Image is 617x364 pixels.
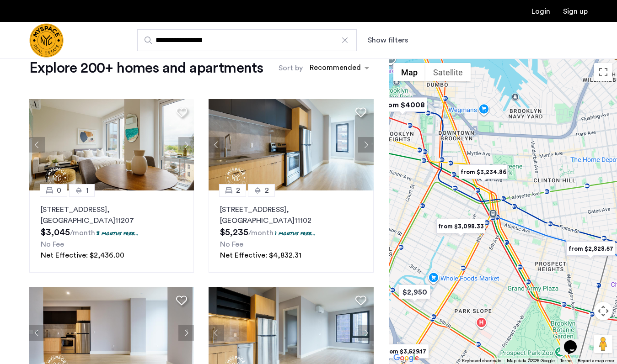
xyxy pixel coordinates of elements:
a: Report a map error [578,358,614,364]
span: 0 [57,185,61,196]
div: from $4008 [375,95,431,115]
div: from $3,098.33 [433,216,489,237]
button: Next apartment [178,325,194,341]
img: logo [29,23,64,58]
span: 2 [236,185,240,196]
p: 3 months free... [97,229,139,237]
span: No Fee [41,241,64,248]
button: Next apartment [358,325,374,341]
a: Login [531,8,550,15]
div: Recommended [308,62,361,75]
a: 01[STREET_ADDRESS], [GEOGRAPHIC_DATA]112073 months free...No FeeNet Effective: $2,436.00 [29,190,194,273]
button: Previous apartment [209,325,224,341]
img: 1997_638519001096654587.png [29,99,194,190]
span: No Fee [220,241,243,248]
a: Cazamio Logo [29,23,64,58]
button: Previous apartment [29,137,45,153]
h1: Explore 200+ homes and apartments [29,59,263,77]
span: $5,235 [220,228,248,237]
button: Next apartment [178,137,194,153]
button: Toggle fullscreen view [594,63,612,81]
div: $2,950 [395,282,434,302]
span: 1 [86,185,89,196]
span: Map data ©2025 Google [507,359,555,363]
a: Terms (opens in new tab) [560,358,572,364]
button: Show satellite imagery [425,63,471,81]
div: from $3,529.17 [376,341,433,362]
button: Keyboard shortcuts [462,358,501,364]
button: Drag Pegman onto the map to open Street View [594,335,612,353]
img: 1997_638519968035243270.png [209,99,374,190]
span: Net Effective: $4,832.31 [220,252,301,259]
iframe: chat widget [560,327,590,355]
img: Google [391,352,421,364]
span: Net Effective: $2,436.00 [41,252,124,259]
sub: /month [70,229,95,237]
p: [STREET_ADDRESS] 11207 [41,204,182,226]
p: [STREET_ADDRESS] 11102 [220,204,362,226]
button: Map camera controls [594,302,612,320]
a: Registration [563,8,588,15]
p: 1 months free... [275,229,316,237]
button: Next apartment [358,137,374,153]
a: Open this area in Google Maps (opens a new window) [391,352,421,364]
div: from $3,234.86 [455,162,511,182]
span: $3,045 [41,228,70,237]
label: Sort by [279,63,303,74]
button: Previous apartment [209,137,224,153]
a: 22[STREET_ADDRESS], [GEOGRAPHIC_DATA]111021 months free...No FeeNet Effective: $4,832.31 [209,190,373,273]
button: Previous apartment [29,325,45,341]
button: Show or hide filters [368,35,408,46]
input: Apartment Search [137,29,357,51]
sub: /month [248,229,274,237]
ng-select: sort-apartment [305,60,374,76]
span: 2 [265,185,269,196]
button: Show street map [393,63,425,81]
